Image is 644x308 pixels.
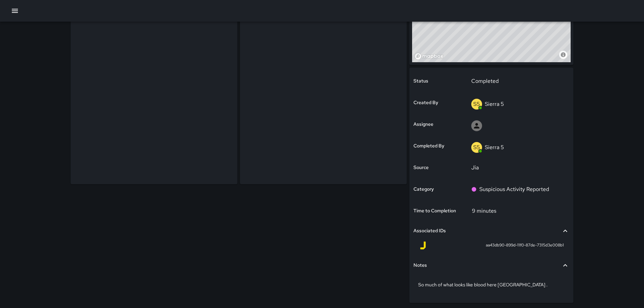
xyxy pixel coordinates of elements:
[473,143,480,151] p: S5
[471,164,565,172] p: Jia
[413,164,429,171] h6: Source
[485,144,504,151] p: Sierra 5
[413,207,456,215] h6: Time to Completion
[479,185,549,193] p: Suspicious Activity Reported
[472,207,496,214] p: 9 minutes
[418,281,565,288] p: So much of what looks like blood here [GEOGRAPHIC_DATA] .
[413,99,438,106] h6: Created By
[473,100,480,108] p: S5
[486,242,564,249] span: aa43db90-899d-11f0-87de-7315d3e008b1
[413,142,444,150] h6: Completed By
[413,258,569,273] div: Notes
[413,186,434,193] h6: Category
[413,223,569,239] div: Associated IDs
[485,100,504,108] p: Sierra 5
[413,262,427,269] h6: Notes
[413,77,428,85] h6: Status
[413,227,446,235] h6: Associated IDs
[413,121,433,128] h6: Assignee
[471,77,565,85] p: Completed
